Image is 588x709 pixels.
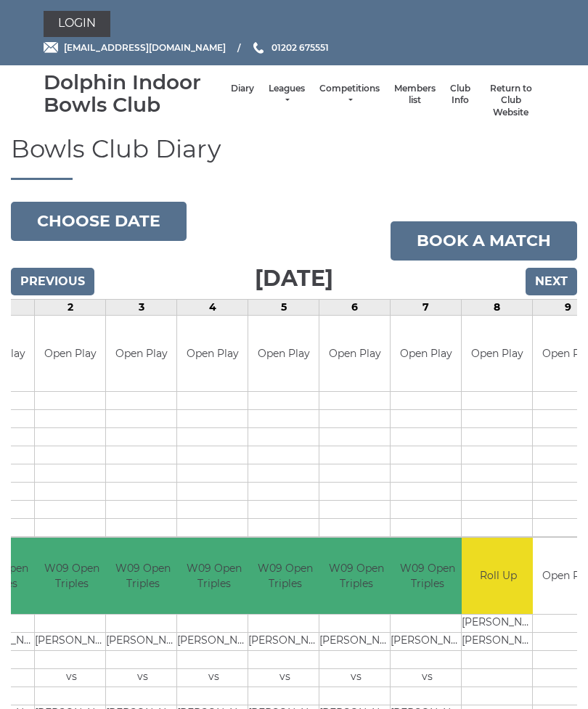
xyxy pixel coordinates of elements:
[177,538,250,614] td: W09 Open Triples
[391,668,464,687] td: vs
[44,71,224,116] div: Dolphin Indoor Bowls Club
[251,41,329,54] a: Phone us 01202 675551
[248,668,322,687] td: vs
[11,268,94,295] input: Previous
[35,538,108,614] td: W09 Open Triples
[462,299,533,315] td: 8
[319,299,391,315] td: 6
[248,316,319,392] td: Open Play
[526,268,577,295] input: Next
[44,42,58,53] img: Email
[177,668,250,687] td: vs
[319,538,393,614] td: W09 Open Triples
[391,299,462,315] td: 7
[391,538,464,614] td: W09 Open Triples
[248,299,319,315] td: 5
[35,632,108,650] td: [PERSON_NAME]
[35,299,106,315] td: 2
[11,136,577,179] h1: Bowls Club Diary
[462,632,535,650] td: [PERSON_NAME]
[271,42,329,53] span: 01202 675551
[450,83,470,107] a: Club Info
[319,668,393,687] td: vs
[319,83,380,107] a: Competitions
[248,538,322,614] td: W09 Open Triples
[177,632,250,650] td: [PERSON_NAME]
[11,202,187,241] button: Choose date
[391,316,461,392] td: Open Play
[177,316,248,392] td: Open Play
[106,299,177,315] td: 3
[106,538,179,614] td: W09 Open Triples
[485,83,537,119] a: Return to Club Website
[462,538,535,614] td: Roll Up
[64,42,226,53] span: [EMAIL_ADDRESS][DOMAIN_NAME]
[35,316,105,392] td: Open Play
[44,11,110,37] a: Login
[269,83,305,107] a: Leagues
[394,83,436,107] a: Members list
[44,41,226,54] a: Email [EMAIL_ADDRESS][DOMAIN_NAME]
[391,632,464,650] td: [PERSON_NAME]
[319,316,390,392] td: Open Play
[106,316,176,392] td: Open Play
[231,83,254,95] a: Diary
[462,316,532,392] td: Open Play
[106,668,179,687] td: vs
[177,299,248,315] td: 4
[106,632,179,650] td: [PERSON_NAME]
[391,221,577,261] a: Book a match
[248,632,322,650] td: [PERSON_NAME]
[253,42,264,54] img: Phone us
[319,632,393,650] td: [PERSON_NAME]
[35,668,108,687] td: vs
[462,614,535,632] td: [PERSON_NAME]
